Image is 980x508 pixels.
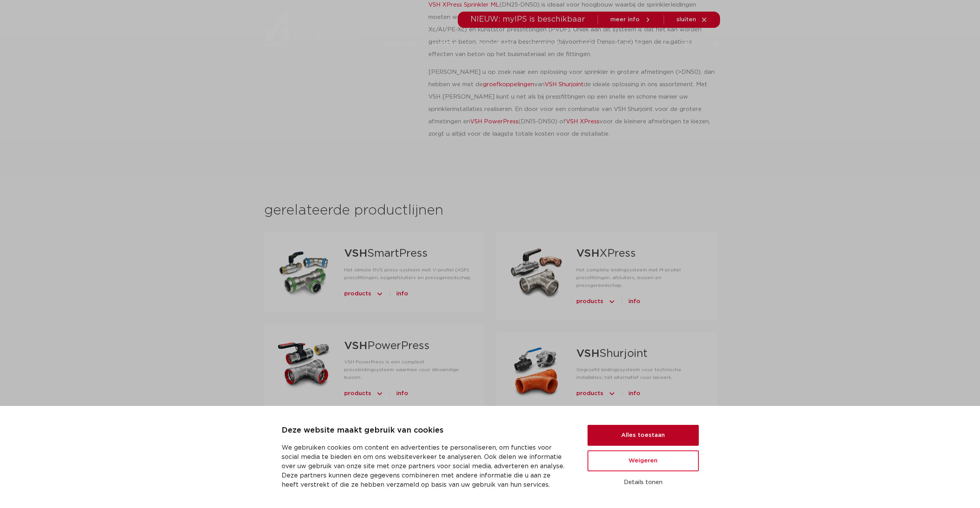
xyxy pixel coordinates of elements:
a: VSHShurjoint [576,348,647,359]
a: sluiten [676,16,708,23]
img: icon-chevron-up-1.svg [608,387,616,400]
strong: VSH [344,248,367,259]
button: Details tonen [588,476,699,489]
a: meer info [610,16,651,23]
span: products [344,288,371,300]
span: products [576,295,603,308]
span: NIEUW: myIPS is beschikbaar [470,15,585,23]
img: icon-chevron-up-1.svg [376,288,384,300]
p: [PERSON_NAME] u op zoek naar een oplossing voor sprinkler in grotere afmetingen (>DN50), dan hebb... [428,66,715,140]
a: info [628,387,640,400]
p: Het slimste RVS press-systeem met V-profiel (ASP) pressfittingen, kogelafsluiters en pressgereeds... [344,266,472,281]
span: meer info [610,17,640,22]
p: Het complete leidingsysteem met M-profiel pressfittingen, afsluiters, buizen en pressgereedschap. [576,266,704,289]
button: Alles toestaan [588,425,699,446]
img: icon-chevron-up-1.svg [376,387,384,400]
strong: VSH [344,341,367,351]
a: markten [432,29,457,58]
p: Deze website maakt gebruik van cookies [282,424,569,437]
nav: Menu [386,29,644,58]
span: sluiten [676,17,696,22]
a: VSH XPress [566,119,600,124]
strong: VSH [576,348,600,359]
a: services [577,29,601,58]
a: info [396,288,408,300]
span: products [576,387,603,400]
a: info [628,295,640,308]
p: We gebruiken cookies om content en advertenties te personaliseren, om functies voor social media ... [282,443,569,489]
a: VSHPowerPress [344,341,430,351]
a: VSHXPress [576,248,636,259]
p: Gegroefd leidingssysteem voor technische installaties; hét alternatief voor laswerk. [576,366,704,381]
a: producten [386,29,417,58]
a: groefkoppelingen [483,82,534,87]
span: products [344,387,371,400]
a: toepassingen [472,29,513,58]
a: VSH Shurjoint [545,82,584,87]
button: Weigeren [588,450,699,471]
a: info [396,387,408,400]
a: over ons [617,29,644,58]
a: VSHSmartPress [344,248,428,259]
h2: gerelateerde productlijnen​ [264,201,716,220]
img: icon-chevron-up-1.svg [608,295,616,308]
a: VSH PowerPress [470,119,518,124]
p: VSH PowerPress is een compleet pressleidingsysteem waarmee voor dikwandige buizen. [344,358,472,381]
strong: VSH [576,248,600,259]
a: downloads [528,29,561,58]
